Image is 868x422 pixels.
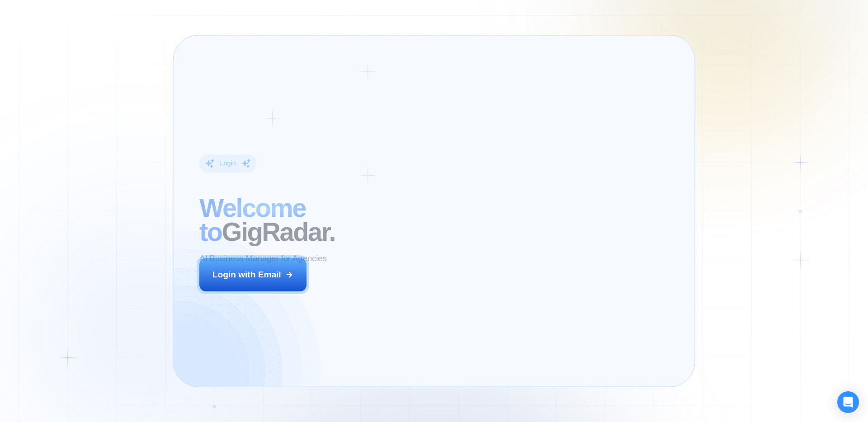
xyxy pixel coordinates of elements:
[220,159,236,168] div: Login
[837,391,859,413] div: Open Intercom Messenger
[199,196,423,244] h2: ‍ GigRadar.
[199,193,306,246] span: Welcome to
[199,258,307,291] button: Login with Email
[199,253,327,264] p: AI Business Manager for Agencies
[212,269,281,281] div: Login with Email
